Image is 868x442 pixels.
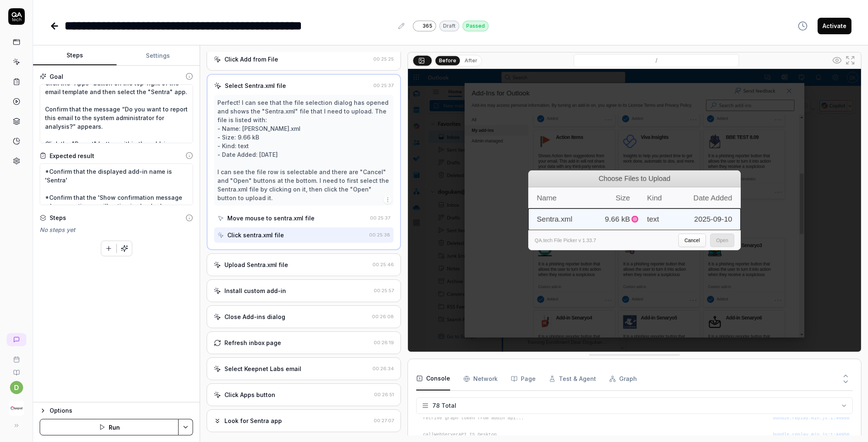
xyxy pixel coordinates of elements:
[33,46,117,66] button: Steps
[372,314,394,319] time: 00:26:08
[10,381,23,394] button: d
[422,22,432,30] span: 365
[549,367,596,390] button: Test & Agent
[224,364,301,373] div: Select Keepnet Labs email
[374,340,394,345] time: 00:26:19
[50,406,193,416] div: Options
[373,83,393,88] time: 00:25:37
[3,363,29,376] a: Documentation
[224,390,275,399] div: Click Apps button
[413,20,436,31] a: 365
[416,367,450,390] button: Console
[214,227,393,243] button: Click sentra.xml file00:25:38
[225,81,286,90] div: Select Sentra.xml file
[3,394,29,417] button: Keepnet Logo
[609,367,637,390] button: Graph
[374,288,394,293] time: 00:25:57
[224,312,285,321] div: Close Add-ins dialog
[369,232,390,238] time: 00:25:38
[423,415,849,422] pre: retrive graph token from addin api...
[830,54,844,67] button: Show all interative elements
[50,72,63,81] div: Goal
[7,333,26,346] a: New conversation
[773,431,849,438] button: bundle.replay.min.js:1:44956
[227,214,315,222] div: Move mouse to sentra.xml file
[224,338,281,347] div: Refresh inbox page
[463,21,489,31] div: Passed
[40,225,193,234] div: No steps yet
[461,56,481,65] button: After
[372,262,394,267] time: 00:25:46
[117,46,200,66] button: Settings
[227,231,284,239] div: Click sentra.xml file
[844,54,857,67] button: Open in full screen
[793,18,813,34] button: View version history
[436,56,460,65] button: Before
[9,401,24,416] img: Keepnet Logo
[374,418,394,423] time: 00:27:07
[818,18,851,34] button: Activate
[373,56,394,62] time: 00:25:25
[423,431,849,438] pre: callWebServerAPI IS Desktop
[40,419,179,435] button: Run
[224,260,288,269] div: Upload Sentra.xml file
[50,213,66,222] div: Steps
[370,215,390,221] time: 00:25:37
[50,151,94,160] div: Expected result
[224,55,278,64] div: Click Add from File
[224,416,282,425] div: Look for Sentra app
[3,350,29,363] a: Book a call with us
[511,367,536,390] button: Page
[374,392,394,397] time: 00:26:51
[773,431,849,438] div: bundle.replay.min.js : 1 : 44956
[463,367,498,390] button: Network
[408,69,861,352] img: Screenshot
[214,210,393,226] button: Move mouse to sentra.xml file00:25:37
[217,98,390,202] div: Perfect! I can see that the file selection dialog has opened and shows the "Sentra.xml" file that...
[372,366,394,371] time: 00:26:34
[773,415,849,422] button: bundle.replay.min.js:1:44956
[40,406,193,416] button: Options
[439,21,459,31] div: Draft
[773,415,849,422] div: bundle.replay.min.js : 1 : 44956
[224,286,286,295] div: Install custom add-in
